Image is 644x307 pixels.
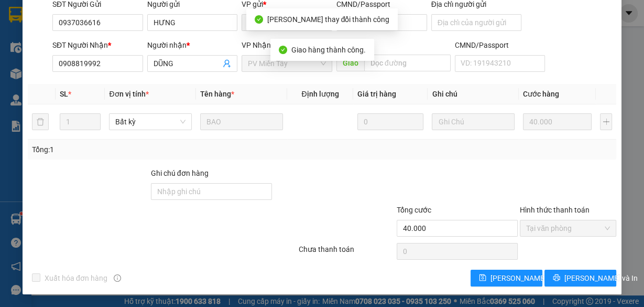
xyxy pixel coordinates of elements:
div: Chưa thanh toán [298,244,396,262]
button: plus [600,113,612,130]
input: Ghi Chú [432,113,515,130]
th: Ghi chú [428,84,519,104]
div: 0901449258 huy [9,61,82,87]
span: Tổng cước [397,206,431,214]
input: Dọc đường [364,55,451,71]
span: Giao [336,55,364,71]
span: [PERSON_NAME] thay đổi [490,272,574,284]
span: [PERSON_NAME] thay đổi thành công [267,15,390,24]
span: Cước hàng [523,90,559,98]
input: 0 [357,113,423,130]
span: Bất kỳ [115,114,185,130]
label: Hình thức thanh toán [520,206,590,214]
span: Giao hàng thành công. [291,46,366,54]
span: user-add [223,59,231,68]
div: Huy [90,34,180,47]
span: Gửi: [9,10,25,21]
span: [PERSON_NAME] và In [564,272,638,284]
span: Giá trị hàng [357,90,396,98]
button: printer[PERSON_NAME] và In [544,270,616,287]
div: 0362567986 [90,47,180,61]
input: Ghi chú đơn hàng [151,183,272,200]
button: delete [32,113,49,130]
span: SL [60,90,68,98]
span: Tại văn phòng [526,220,610,236]
span: phu my [105,61,157,80]
span: Đơn vị tính [109,90,148,98]
span: save [479,274,486,282]
input: 0 [523,113,592,130]
span: check-circle [255,15,263,24]
span: info-circle [114,274,121,282]
div: Tổng: 1 [32,144,249,155]
div: 0909906085 [9,47,82,61]
span: VP Nhận [242,41,271,49]
span: PV Miền Tây [248,56,326,71]
div: PV Miền Tây [9,9,82,34]
label: Ghi chú đơn hàng [151,169,209,177]
span: check-circle [279,46,287,54]
input: VD: Bàn, Ghế [200,113,283,130]
span: Xuất hóa đơn hàng [40,272,112,284]
span: printer [553,274,560,282]
input: Địa chỉ của người gửi [431,14,522,31]
div: HANG NGOAI [90,9,180,34]
span: Định lượng [302,90,339,98]
div: tx Phuc b [9,34,82,47]
div: CMND/Passport [455,39,545,51]
span: DĐ: [90,67,105,78]
div: SĐT Người Nhận [52,39,143,51]
span: Nhận: [90,10,115,21]
button: save[PERSON_NAME] thay đổi [471,270,542,287]
span: Tên hàng [200,90,234,98]
div: Người nhận [147,39,238,51]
